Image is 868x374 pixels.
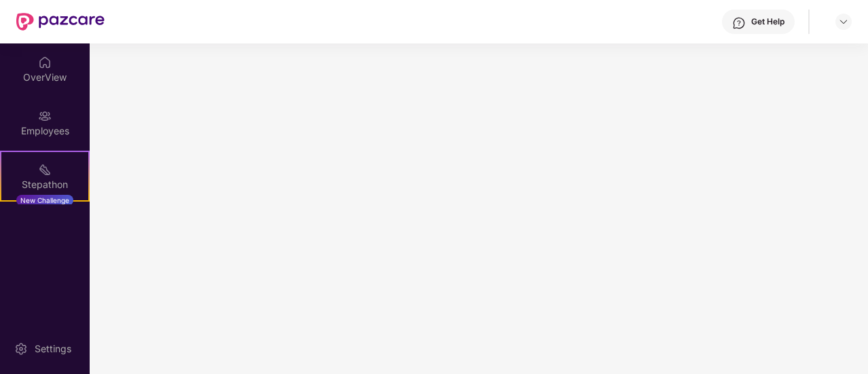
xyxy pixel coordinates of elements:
[31,342,75,356] div: Settings
[14,342,28,356] img: svg+xml;base64,PHN2ZyBpZD0iU2V0dGluZy0yMHgyMCIgeG1sbnM9Imh0dHA6Ly93d3cudzMub3JnLzIwMDAvc3ZnIiB3aW...
[38,56,52,69] img: svg+xml;base64,PHN2ZyBpZD0iSG9tZSIgeG1sbnM9Imh0dHA6Ly93d3cudzMub3JnLzIwMDAvc3ZnIiB3aWR0aD0iMjAiIG...
[38,163,52,176] img: svg+xml;base64,PHN2ZyB4bWxucz0iaHR0cDovL3d3dy53My5vcmcvMjAwMC9zdmciIHdpZHRoPSIyMSIgaGVpZ2h0PSIyMC...
[732,16,746,30] img: svg+xml;base64,PHN2ZyBpZD0iSGVscC0zMngzMiIgeG1sbnM9Imh0dHA6Ly93d3cudzMub3JnLzIwMDAvc3ZnIiB3aWR0aD...
[38,109,52,123] img: svg+xml;base64,PHN2ZyBpZD0iRW1wbG95ZWVzIiB4bWxucz0iaHR0cDovL3d3dy53My5vcmcvMjAwMC9zdmciIHdpZHRoPS...
[838,16,849,27] img: svg+xml;base64,PHN2ZyBpZD0iRHJvcGRvd24tMzJ4MzIiIHhtbG5zPSJodHRwOi8vd3d3LnczLm9yZy8yMDAwL3N2ZyIgd2...
[16,195,73,206] div: New Challenge
[751,16,784,27] div: Get Help
[16,13,105,31] img: New Pazcare Logo
[1,178,88,191] div: Stepathon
